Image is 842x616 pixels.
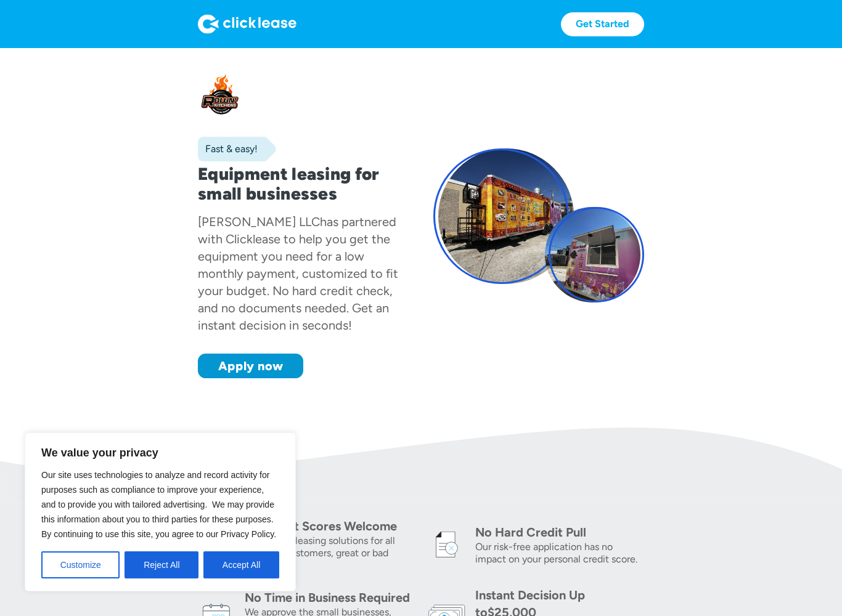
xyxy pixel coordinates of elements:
[41,470,276,539] span: Our site uses technologies to analyze and record activity for purposes such as compliance to impr...
[475,524,644,541] div: No Hard Credit Pull
[561,12,644,36] a: Get Started
[428,526,465,563] img: credit icon
[41,445,279,460] p: We value your privacy
[25,432,296,591] div: We value your privacy
[245,589,414,606] div: No Time in Business Required
[203,551,279,578] button: Accept All
[198,214,398,333] div: has partnered with Clicklease to help you get the equipment you need for a low monthly payment, c...
[198,14,296,34] img: Logo
[125,551,198,578] button: Reject All
[198,214,320,229] div: [PERSON_NAME] LLC
[475,541,644,565] div: Our risk-free application has no impact on your personal credit score.
[245,535,414,572] div: Equipment leasing solutions for all business customers, great or bad credit.
[245,517,414,535] div: All Credit Scores Welcome
[198,143,258,155] div: Fast & easy!
[41,551,120,578] button: Customize
[198,354,303,378] a: Apply now
[198,164,409,203] h1: Equipment leasing for small businesses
